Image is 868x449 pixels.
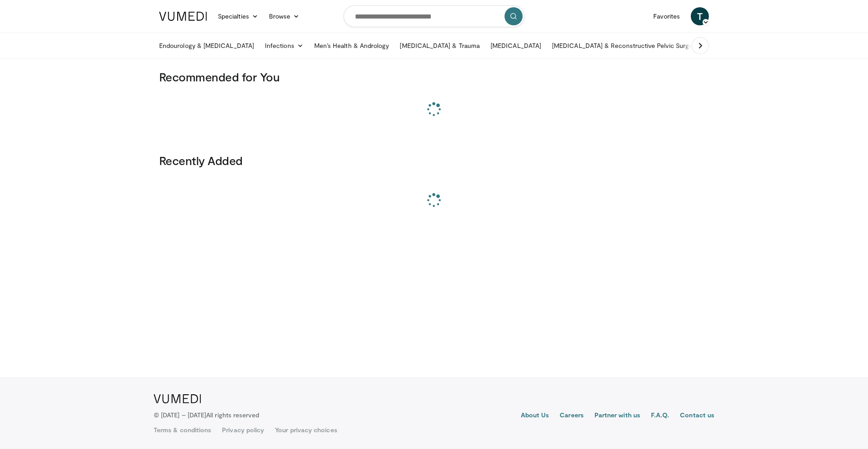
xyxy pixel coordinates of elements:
[521,411,549,421] a: About Us
[309,37,395,55] a: Men’s Health & Andrology
[159,153,709,168] h3: Recently Added
[212,7,264,25] a: Specialties
[154,37,259,55] a: Endourology & [MEDICAL_DATA]
[154,394,201,403] img: VuMedi Logo
[154,411,259,420] p: © [DATE] – [DATE]
[222,425,264,435] a: Privacy policy
[154,425,211,435] a: Terms & conditions
[159,70,709,84] h3: Recommended for You
[394,37,485,55] a: [MEDICAL_DATA] & Trauma
[651,411,669,421] a: F.A.Q.
[680,411,714,421] a: Contact us
[344,5,524,27] input: Search topics, interventions
[206,411,259,419] span: All rights reserved
[485,37,547,55] a: [MEDICAL_DATA]
[264,7,305,25] a: Browse
[560,411,584,421] a: Careers
[691,7,709,25] a: T
[547,37,703,55] a: [MEDICAL_DATA] & Reconstructive Pelvic Surgery
[648,7,685,25] a: Favorites
[159,12,207,21] img: VuMedi Logo
[275,425,337,435] a: Your privacy choices
[259,37,309,55] a: Infections
[594,411,640,421] a: Partner with us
